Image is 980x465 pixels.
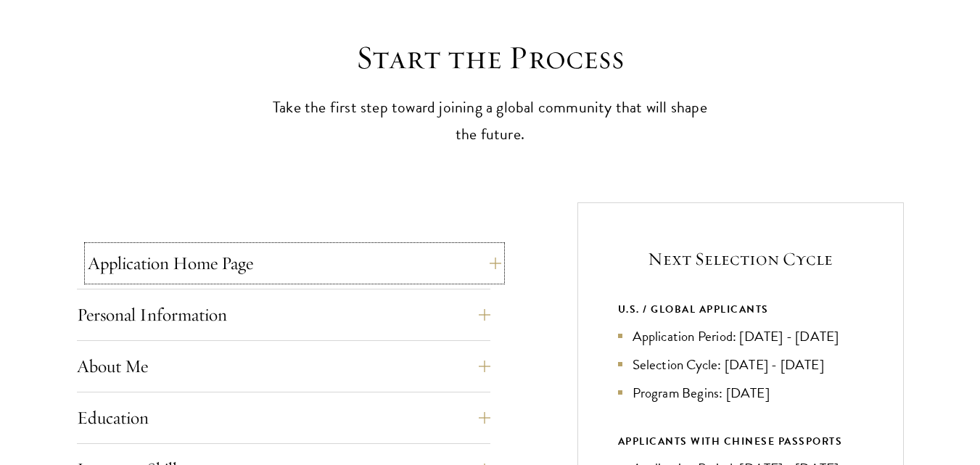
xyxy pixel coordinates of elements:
[618,354,863,375] li: Selection Cycle: [DATE] - [DATE]
[618,432,863,450] div: APPLICANTS WITH CHINESE PASSPORTS
[618,382,863,403] li: Program Begins: [DATE]
[265,38,715,78] h2: Start the Process
[618,326,863,347] li: Application Period: [DATE] - [DATE]
[88,246,501,281] button: Application Home Page
[265,94,715,148] p: Take the first step toward joining a global community that will shape the future.
[77,400,490,435] button: Education
[618,300,863,318] div: U.S. / GLOBAL APPLICANTS
[77,349,490,384] button: About Me
[618,247,863,271] h5: Next Selection Cycle
[77,297,490,332] button: Personal Information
